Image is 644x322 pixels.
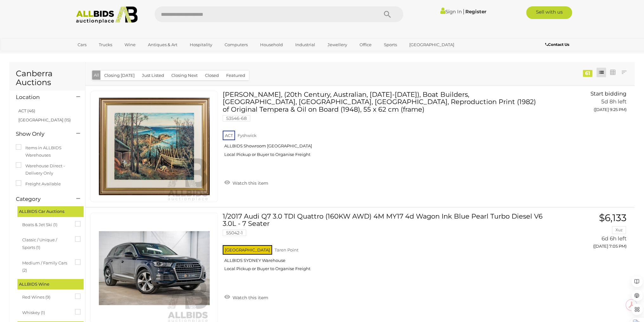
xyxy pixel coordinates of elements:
[440,9,462,15] a: Sign In
[92,71,101,80] button: All
[16,180,61,188] label: Freight Available
[231,180,268,186] span: Watch this item
[22,258,70,274] span: Medium / Family Cars (2)
[545,42,569,47] b: Contact Us
[291,40,319,50] a: Industrial
[465,9,486,15] a: Register
[590,90,627,97] span: Start bidding
[120,40,140,50] a: Wine
[227,91,538,162] a: [PERSON_NAME], (20th Century, Australian, [DATE]-[DATE]), Boat Builders, [GEOGRAPHIC_DATA], [GEOG...
[22,220,70,228] span: Boats & Jet Ski (1)
[380,40,401,50] a: Sports
[463,8,464,15] span: |
[16,196,67,202] h4: Category
[18,108,35,113] a: ACT (46)
[222,71,249,80] button: Featured
[168,71,201,80] button: Closing Next
[220,40,252,50] a: Computers
[545,41,571,48] a: Contact Us
[372,6,403,22] button: Search
[526,6,572,19] a: Sell with us
[144,40,182,50] a: Antiques & Art
[16,144,79,159] label: Items in ALLBIDS Warehouses
[18,117,71,122] a: [GEOGRAPHIC_DATA] (15)
[22,307,70,316] span: Whiskey (1)
[223,178,270,187] a: Watch this item
[16,94,67,100] h4: Location
[73,40,91,50] a: Cars
[99,91,210,202] img: 53546-68a.jpg
[22,235,70,251] span: Classic / Unique / Sports (1)
[223,292,270,302] a: Watch this item
[355,40,376,50] a: Office
[138,71,168,80] button: Just Listed
[16,69,79,87] h1: Canberra Auctions
[231,295,268,300] span: Watch this item
[16,162,79,177] label: Warehouse Direct - Delivery Only
[73,6,141,24] img: Allbids.com.au
[323,40,351,50] a: Jewellery
[22,292,70,301] span: Red Wines (9)
[100,71,138,80] button: Closing [DATE]
[17,206,84,217] div: ALLBIDS Car Auctions
[256,40,287,50] a: Household
[227,213,538,276] a: 1/2017 Audi Q7 3.0 TDI Quattro (160KW AWD) 4M MY17 4d Wagon Ink Blue Pearl Turbo Diesel V6 3.0L -...
[599,212,627,224] span: $6,133
[17,279,84,289] div: ALLBIDS Wine
[548,91,628,115] a: Start bidding 5d 8h left ([DATE] 9:25 PM)
[201,71,223,80] button: Closed
[186,40,216,50] a: Hospitality
[548,213,628,252] a: $6,133 Xuz 6d 6h left ([DATE] 7:05 PM)
[16,131,67,137] h4: Show Only
[95,40,116,50] a: Trucks
[583,70,592,77] div: 61
[405,40,458,50] a: [GEOGRAPHIC_DATA]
